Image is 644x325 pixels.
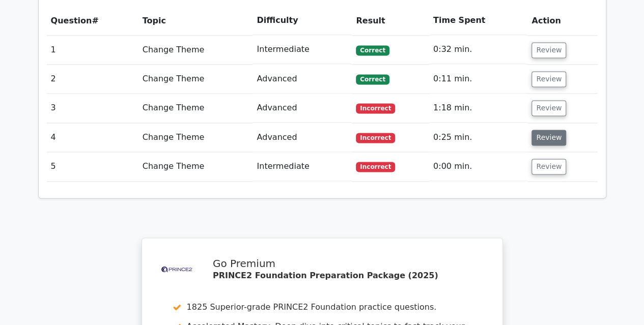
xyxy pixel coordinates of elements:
[356,103,395,113] span: Incorrect
[429,94,527,123] td: 1:18 min.
[138,152,253,181] td: Change Theme
[356,74,389,84] span: Correct
[47,152,138,181] td: 5
[531,100,566,116] button: Review
[527,6,597,35] th: Action
[253,65,352,94] td: Advanced
[253,123,352,152] td: Advanced
[356,45,389,55] span: Correct
[138,123,253,152] td: Change Theme
[352,6,429,35] th: Result
[429,35,527,64] td: 0:32 min.
[253,35,352,64] td: Intermediate
[531,159,566,174] button: Review
[531,71,566,87] button: Review
[531,130,566,145] button: Review
[253,152,352,181] td: Intermediate
[356,162,395,172] span: Incorrect
[429,6,527,35] th: Time Spent
[429,123,527,152] td: 0:25 min.
[138,94,253,123] td: Change Theme
[47,35,138,64] td: 1
[138,35,253,64] td: Change Theme
[47,6,138,35] th: #
[47,123,138,152] td: 4
[429,152,527,181] td: 0:00 min.
[138,6,253,35] th: Topic
[47,65,138,94] td: 2
[356,133,395,143] span: Incorrect
[253,94,352,123] td: Advanced
[253,6,352,35] th: Difficulty
[138,65,253,94] td: Change Theme
[51,16,92,25] span: Question
[47,94,138,123] td: 3
[429,65,527,94] td: 0:11 min.
[531,42,566,58] button: Review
